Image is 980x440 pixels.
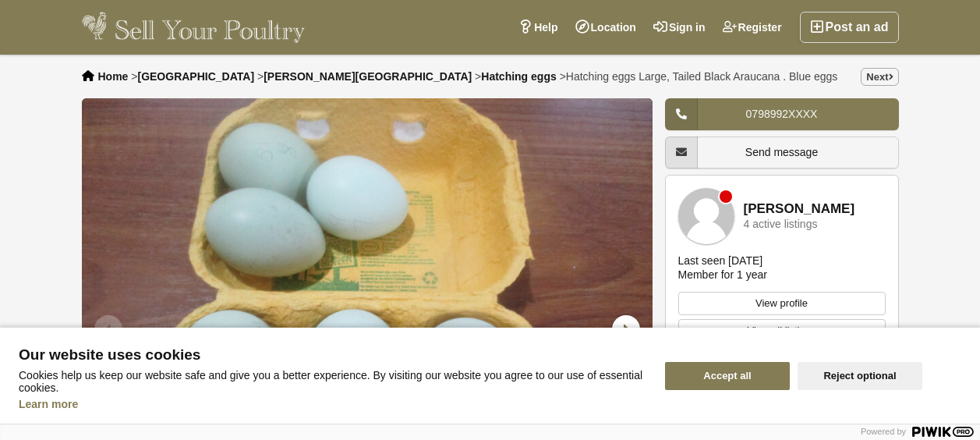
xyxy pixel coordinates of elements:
button: Reject optional [798,362,922,390]
a: [PERSON_NAME] [744,202,855,217]
a: Hatching eggs [481,70,556,83]
div: Last seen [DATE] [678,254,763,268]
button: Accept all [665,362,790,390]
a: Home [98,70,129,83]
a: Help [510,12,566,43]
img: Sell Your Poultry [82,12,306,43]
span: Hatching eggs Large, Tailed Black Araucana . Blue eggs [566,70,837,83]
div: Member is offline [720,190,732,203]
a: Learn more [19,398,78,410]
p: Cookies help us keep our website safe and give you a better experience. By visiting our website y... [19,369,646,394]
img: Carol Connor [678,188,734,244]
a: View profile [678,292,886,315]
a: Location [567,12,645,43]
span: Powered by [861,427,906,436]
a: [GEOGRAPHIC_DATA] [137,70,254,83]
a: Post an ad [800,12,899,43]
span: Send message [745,146,818,158]
li: > [560,70,838,83]
a: [PERSON_NAME][GEOGRAPHIC_DATA] [264,70,472,83]
a: Sign in [645,12,714,43]
a: Send message [665,137,899,169]
li: > [257,70,472,83]
span: Our website uses cookies [19,347,646,363]
div: Member for 1 year [678,268,767,282]
a: View all listings [678,319,886,342]
a: Next [861,68,898,86]
a: Register [714,12,791,43]
div: 4 active listings [744,218,818,230]
li: > [131,70,254,83]
div: Next slide [604,309,645,350]
div: Previous slide [90,309,130,350]
span: 0798992XXXX [746,108,818,120]
a: 0798992XXXX [665,98,899,130]
li: > [475,70,557,83]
